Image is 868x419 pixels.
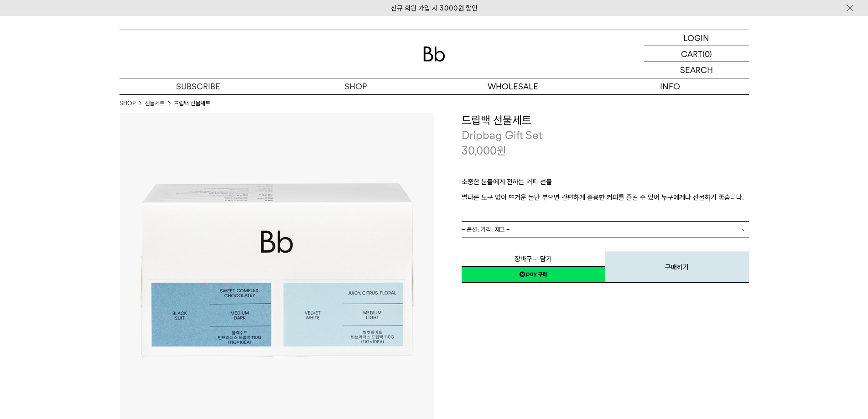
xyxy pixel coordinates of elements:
[644,46,749,62] a: CART (0)
[277,78,434,94] a: SHOP
[145,99,165,108] a: 선물세트
[462,176,749,192] p: 소중한 분들에게 전하는 커피 선물
[462,192,749,203] p: 별다른 도구 없이 뜨거운 물만 부으면 간편하게 훌륭한 커피를 즐길 수 있어 누구에게나 선물하기 좋습니다.
[605,251,749,283] button: 구매하기
[462,128,749,143] p: Dripbag Gift Set
[644,30,749,46] a: LOGIN
[462,266,605,283] a: 새창
[462,251,605,267] button: 장바구니 담기
[462,222,510,238] span: = 옵션 : 가격 : 재고 =
[680,62,713,78] p: SEARCH
[592,78,749,94] p: INFO
[683,30,709,46] p: LOGIN
[174,99,210,108] li: 드립백 선물세트
[462,113,749,128] h3: 드립백 선물세트
[391,4,478,12] a: 신규 회원 가입 시 3,000원 할인
[681,46,702,62] p: CART
[434,78,592,94] p: WHOLESALE
[702,46,712,62] p: (0)
[497,144,506,157] span: 원
[120,78,277,94] a: SUBSCRIBE
[423,47,445,62] img: 로고
[120,99,135,108] a: SHOP
[462,143,506,159] p: 30,000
